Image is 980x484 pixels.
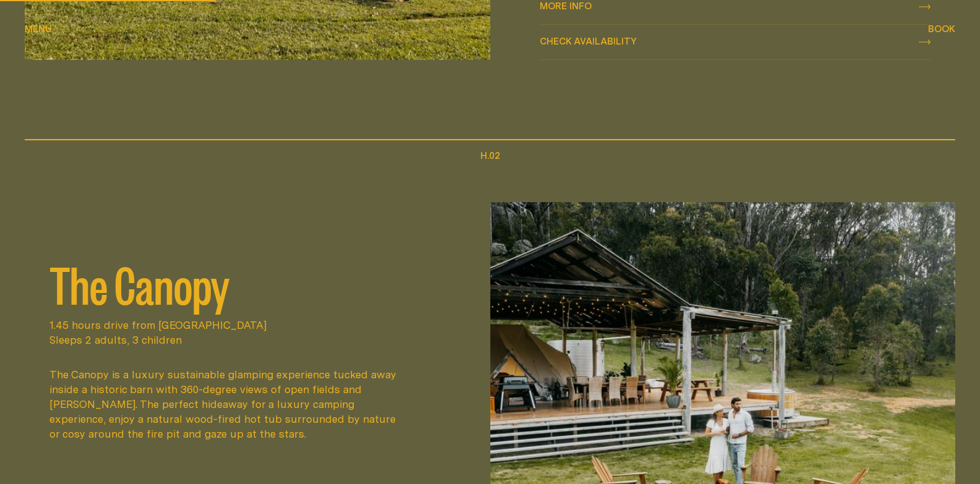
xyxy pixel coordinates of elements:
span: More info [540,1,592,11]
div: The Canopy is a luxury sustainable glamping experience tucked away inside a historic barn with 36... [49,367,406,441]
span: Sleeps 2 adults, 3 children [49,333,441,347]
button: check availability [540,25,931,59]
span: Book [928,24,955,33]
span: Check availability [540,36,637,46]
span: Menu [25,24,52,33]
button: show menu [25,22,52,37]
h2: The Canopy [49,258,441,308]
span: 1.45 hours drive from [GEOGRAPHIC_DATA] [49,318,441,333]
button: show booking tray [928,22,955,37]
